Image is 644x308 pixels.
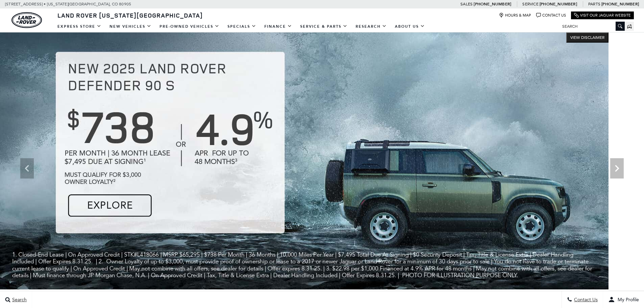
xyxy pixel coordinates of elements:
[572,297,598,303] span: Contact Us
[574,13,631,18] a: Visit Our Jaguar Website
[260,21,296,32] a: Finance
[156,21,223,32] a: Pre-Owned Vehicles
[296,21,352,32] a: Service & Parts
[5,2,131,6] a: [STREET_ADDRESS] • [US_STATE][GEOGRAPHIC_DATA], CO 80905
[536,13,566,18] a: Contact Us
[10,297,27,303] span: Search
[570,35,604,40] span: VIEW DISCLAIMER
[522,2,538,6] span: Service
[474,1,511,7] a: [PHONE_NUMBER]
[499,13,531,18] a: Hours & Map
[352,21,391,32] a: Research
[105,21,156,32] a: New Vehicles
[603,291,644,308] button: user-profile-menu
[460,2,473,6] span: Sales
[53,11,207,19] a: Land Rover [US_STATE][GEOGRAPHIC_DATA]
[391,21,429,32] a: About Us
[223,21,260,32] a: Specials
[566,32,609,43] button: VIEW DISCLAIMER
[11,12,42,28] img: Land Rover
[557,22,625,30] input: Search
[53,21,105,32] a: EXPRESS STORE
[601,1,639,7] a: [PHONE_NUMBER]
[615,297,639,303] span: My Profile
[540,1,577,7] a: [PHONE_NUMBER]
[11,12,42,28] a: land-rover
[53,21,429,32] nav: Main Navigation
[57,11,203,19] span: Land Rover [US_STATE][GEOGRAPHIC_DATA]
[588,2,600,6] span: Parts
